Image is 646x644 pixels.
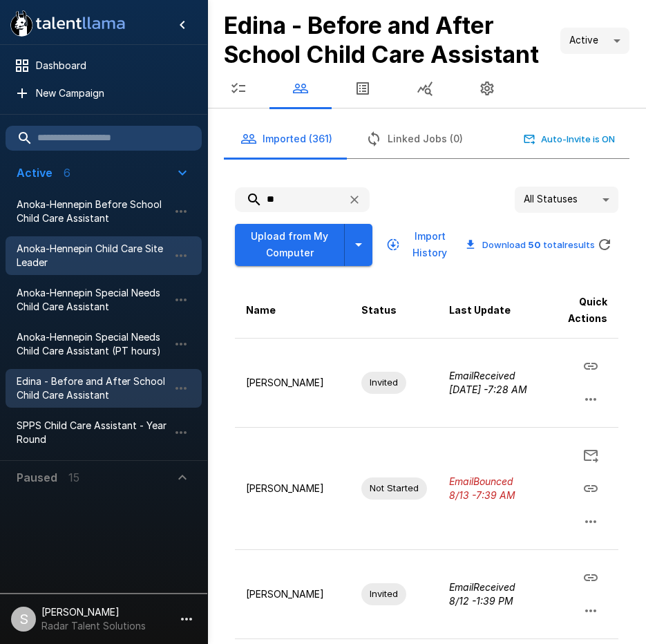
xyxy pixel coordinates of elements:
[361,587,406,600] span: Invited
[224,11,539,68] b: Edina - Before and After School Child Care Assistant
[349,120,479,158] button: Linked Jobs (0)
[591,231,618,258] button: Refreshing...
[574,570,607,582] span: Copy Interview Link
[521,129,618,150] button: Auto-Invite is ON
[246,587,339,601] p: [PERSON_NAME]
[246,482,339,495] p: [PERSON_NAME]
[235,224,345,266] button: Upload from My Computer
[361,376,406,389] span: Invited
[574,359,607,370] span: Copy Interview Link
[350,283,438,339] th: Status
[438,283,545,339] th: Last Update
[515,187,618,213] div: All Statuses
[246,376,339,390] p: [PERSON_NAME]
[383,224,459,266] button: Import History
[449,475,515,501] i: Email Bounced 8/13 - 7:39 AM
[224,120,349,158] button: Imported (361)
[449,581,515,607] i: Email Received 8/12 - 1:39 PM
[471,234,591,256] button: Download 50 totalresults
[574,481,607,493] span: Copy Interview Link
[545,283,618,339] th: Quick Actions
[528,239,541,250] b: 50
[449,370,527,395] i: Email Received [DATE] - 7:28 AM
[560,28,629,54] div: Active
[235,283,350,339] th: Name
[574,448,607,460] span: Send Invitation
[361,482,427,495] span: Not Started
